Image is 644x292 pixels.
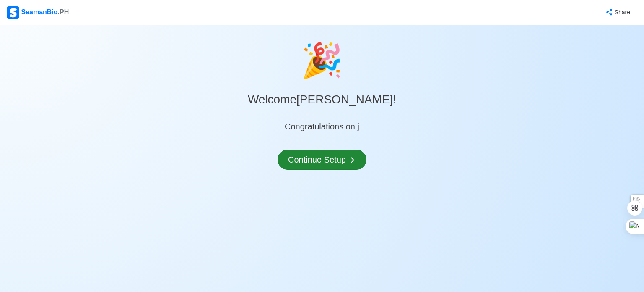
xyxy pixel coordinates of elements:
[597,4,637,21] button: Share
[7,6,69,19] div: SeamanBio
[248,86,396,107] h3: Welcome [PERSON_NAME] !
[301,35,343,86] div: celebrate
[7,6,19,19] img: Logo
[58,8,69,16] span: .PH
[278,150,366,170] button: Continue Setup
[285,120,359,133] div: Congratulations on j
